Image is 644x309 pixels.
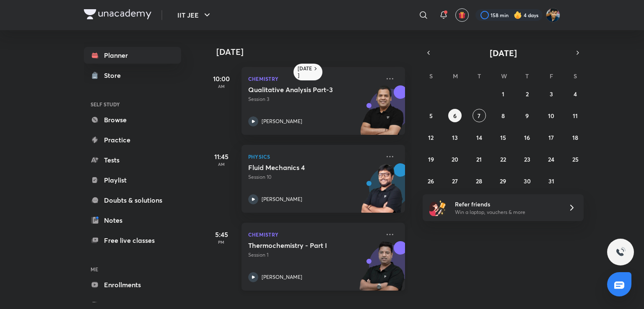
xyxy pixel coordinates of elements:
a: Practice [84,131,181,148]
button: [DATE] [434,47,572,59]
button: October 7, 2025 [473,109,486,122]
button: October 16, 2025 [520,131,534,144]
abbr: October 20, 2025 [452,155,458,163]
h6: ME [84,262,181,276]
img: unacademy [359,163,405,221]
p: [PERSON_NAME] [262,118,302,125]
h6: Refer friends [455,200,558,209]
abbr: October 9, 2025 [525,112,529,120]
button: October 30, 2025 [520,174,534,188]
a: Browse [84,111,181,128]
button: October 2, 2025 [520,87,534,100]
img: unacademy [359,241,405,299]
abbr: October 23, 2025 [524,155,530,163]
button: IIT JEE [172,7,217,23]
abbr: October 16, 2025 [524,134,530,142]
img: unacademy [359,85,405,143]
a: Notes [84,212,181,229]
abbr: October 12, 2025 [428,134,434,142]
img: ttu [615,247,626,257]
abbr: October 18, 2025 [572,134,578,142]
button: October 26, 2025 [424,174,438,188]
abbr: October 1, 2025 [502,90,504,98]
button: October 17, 2025 [545,131,558,144]
button: October 6, 2025 [448,109,462,122]
h5: Qualitative Analysis Part-3 [248,85,353,94]
abbr: October 15, 2025 [500,134,506,142]
abbr: October 24, 2025 [548,155,554,163]
button: October 9, 2025 [520,109,534,122]
abbr: October 26, 2025 [428,177,434,185]
a: Tests [84,152,181,168]
p: PM [205,239,238,245]
abbr: October 28, 2025 [476,177,482,185]
h5: Fluid Mechanics 4 [248,163,353,172]
abbr: October 3, 2025 [550,90,553,98]
button: October 10, 2025 [545,109,558,122]
button: October 5, 2025 [424,109,438,122]
abbr: October 13, 2025 [452,134,458,142]
img: SHREYANSH GUPTA [546,8,560,22]
h5: Thermochemistry - Part I [248,241,353,250]
button: October 19, 2025 [424,152,438,166]
abbr: October 4, 2025 [574,90,577,98]
abbr: Monday [453,72,458,80]
img: streak [514,11,522,19]
abbr: Saturday [574,72,577,80]
button: October 25, 2025 [569,152,582,166]
abbr: October 30, 2025 [524,177,531,185]
abbr: October 19, 2025 [428,155,434,163]
img: avatar [458,11,466,19]
abbr: October 14, 2025 [476,134,482,142]
div: Store [104,70,126,80]
abbr: October 25, 2025 [572,155,579,163]
a: Company Logo [84,9,151,21]
abbr: October 8, 2025 [501,112,505,120]
abbr: Tuesday [478,72,481,80]
button: October 1, 2025 [496,87,510,100]
a: Enrollments [84,276,181,293]
abbr: October 10, 2025 [548,112,554,120]
button: avatar [455,8,469,22]
abbr: Thursday [525,72,529,80]
button: October 14, 2025 [473,131,486,144]
button: October 31, 2025 [545,174,558,188]
a: Playlist [84,172,181,188]
p: [PERSON_NAME] [262,273,302,281]
abbr: October 31, 2025 [548,177,554,185]
button: October 21, 2025 [473,152,486,166]
p: Chemistry [248,74,380,84]
a: Store [84,67,181,84]
button: October 18, 2025 [569,131,582,144]
button: October 15, 2025 [496,131,510,144]
span: [DATE] [490,47,517,59]
h6: SELF STUDY [84,97,181,111]
abbr: Wednesday [501,72,507,80]
button: October 29, 2025 [496,174,510,188]
abbr: Sunday [429,72,433,80]
a: Free live classes [84,232,181,249]
img: Company Logo [84,9,151,19]
a: Doubts & solutions [84,192,181,209]
button: October 4, 2025 [569,87,582,100]
button: October 3, 2025 [545,87,558,100]
h6: [DATE] [298,65,312,79]
img: referral [429,199,446,216]
abbr: October 22, 2025 [500,155,506,163]
abbr: October 5, 2025 [429,112,433,120]
p: Session 10 [248,173,380,181]
p: Session 3 [248,95,380,103]
h5: 11:45 [205,152,238,162]
abbr: October 29, 2025 [500,177,506,185]
button: October 13, 2025 [448,131,462,144]
p: Physics [248,152,380,162]
p: AM [205,84,238,89]
button: October 24, 2025 [545,152,558,166]
button: October 23, 2025 [520,152,534,166]
button: October 11, 2025 [569,109,582,122]
a: Planner [84,47,181,64]
button: October 12, 2025 [424,131,438,144]
p: Win a laptop, vouchers & more [455,209,558,216]
abbr: October 6, 2025 [453,112,457,120]
p: Session 1 [248,251,380,259]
